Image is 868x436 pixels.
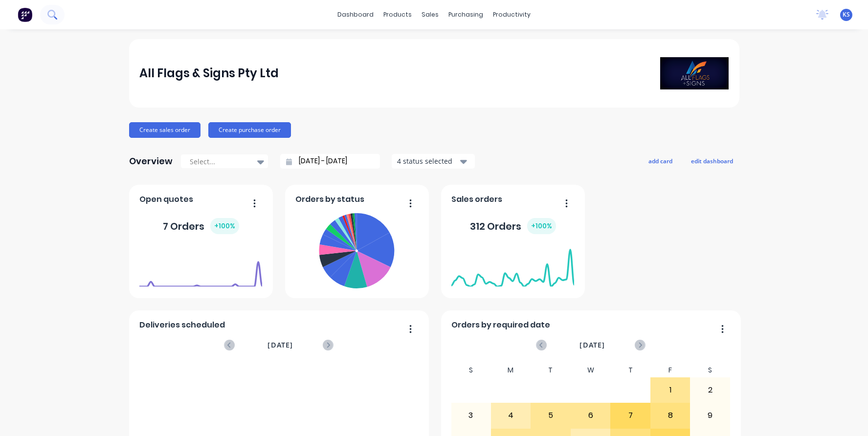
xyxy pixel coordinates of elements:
span: Orders by status [295,194,364,205]
div: S [690,363,730,377]
div: 1 [651,378,690,402]
div: T [610,363,650,377]
div: + 100 % [527,218,556,234]
span: Sales orders [451,194,502,205]
button: 4 status selected [392,154,475,169]
span: [DATE] [579,340,605,350]
div: Overview [129,152,173,171]
div: 312 Orders [470,218,556,234]
div: products [378,7,417,22]
div: 3 [451,403,490,428]
div: + 100 % [210,218,239,234]
span: Open quotes [139,194,193,205]
div: productivity [488,7,535,22]
div: M [491,363,531,377]
div: 7 [611,403,650,428]
div: 9 [690,403,730,428]
span: KS [843,10,850,19]
span: [DATE] [267,340,293,350]
div: 7 Orders [163,218,239,234]
div: W [571,363,611,377]
a: dashboard [333,7,378,22]
div: 8 [651,403,690,428]
div: 4 status selected [397,156,459,166]
div: T [531,363,571,377]
div: S [451,363,491,377]
button: Create purchase order [208,122,291,138]
div: 2 [690,378,730,402]
div: 6 [571,403,610,428]
button: Create sales order [129,122,200,138]
button: edit dashboard [685,154,739,167]
div: sales [417,7,444,22]
button: add card [642,154,679,167]
div: F [650,363,690,377]
img: All Flags & Signs Pty Ltd [660,57,729,89]
img: Factory [18,7,32,22]
div: purchasing [444,7,488,22]
div: All Flags & Signs Pty Ltd [139,64,279,83]
div: 5 [531,403,570,428]
div: 4 [491,403,531,428]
